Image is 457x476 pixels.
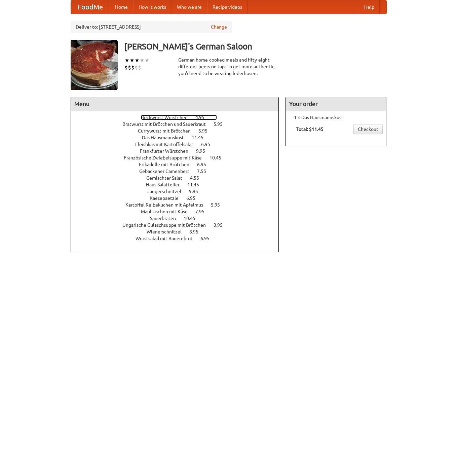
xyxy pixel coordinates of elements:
[210,155,228,160] span: 10.45
[124,64,128,71] li: $
[122,121,235,127] a: Bratwurst mit Brötchen und Sauerkraut 5.95
[359,0,380,14] a: Help
[142,135,191,140] span: Das Hausmannskost
[128,64,131,71] li: $
[198,128,214,134] span: 5.95
[145,57,150,64] li: ★
[71,97,279,111] h4: Menu
[289,114,383,121] li: 1 × Das Hausmannskost
[146,182,212,187] a: Haus Salatteller 11.45
[353,124,383,134] a: Checkout
[286,97,386,111] h4: Your order
[200,236,216,241] span: 6.95
[187,182,206,187] span: 11.45
[142,135,216,140] a: Das Hausmannskost 11.45
[186,195,202,201] span: 6.95
[201,142,217,147] span: 6.95
[133,0,172,14] a: How it works
[124,40,387,53] h3: [PERSON_NAME]'s German Saloon
[110,0,133,14] a: Home
[150,216,208,221] a: Sauerbraten 10.45
[195,209,211,214] span: 7.95
[124,155,208,160] span: Französische Zwiebelsuppe mit Käse
[141,209,217,214] a: Maultaschen mit Käse 7.95
[139,162,219,167] a: Frikadelle mit Brötchen 6.95
[296,126,323,132] b: Total: $11.45
[135,142,200,147] span: Fleishkas mit Kartoffelsalat
[135,57,140,64] li: ★
[150,216,183,221] span: Sauerbraten
[124,57,129,64] li: ★
[146,175,189,181] span: Gemischter Salat
[214,121,229,127] span: 5.95
[129,57,135,64] li: ★
[197,169,213,174] span: 7.55
[135,142,223,147] a: Fleishkas mit Kartoffelsalat 6.95
[150,195,208,201] a: Kaesepaetzle 6.95
[147,229,188,234] span: Wienerschnitzel
[135,64,138,71] li: $
[136,236,199,241] span: Wurstsalad mit Bauernbrot
[122,222,213,228] span: Ungarische Gulaschsuppe mit Brötchen
[71,21,232,33] div: Deliver to: [STREET_ADDRESS]
[141,115,217,120] a: Bockwurst Würstchen 4.95
[150,195,185,201] span: Kaesepaetzle
[184,216,202,221] span: 10.45
[147,189,188,194] span: Jaegerschnitzel
[141,209,194,214] span: Maultaschen mit Käse
[124,155,234,160] a: Französische Zwiebelsuppe mit Käse 10.45
[146,182,186,187] span: Haus Salatteller
[192,135,210,140] span: 11.45
[131,64,135,71] li: $
[189,189,205,194] span: 9.95
[138,128,220,134] a: Currywurst mit Brötchen 5.95
[172,0,207,14] a: Who we are
[138,128,197,134] span: Currywurst mit Brötchen
[140,148,195,154] span: Frankfurter Würstchen
[125,202,232,208] a: Kartoffel Reibekuchen mit Apfelmus 5.95
[211,24,227,30] a: Change
[190,175,206,181] span: 4.55
[139,169,196,174] span: Gebackener Camenbert
[178,57,279,77] div: German home-cooked meals and fifty-eight different beers on tap. To get more authentic, you'd nee...
[71,0,110,14] a: FoodMe
[139,162,196,167] span: Frikadelle mit Brötchen
[138,64,141,71] li: $
[195,115,211,120] span: 4.95
[211,202,227,208] span: 5.95
[125,202,210,208] span: Kartoffel Reibekuchen mit Apfelmus
[139,169,219,174] a: Gebackener Camenbert 7.55
[146,175,212,181] a: Gemischter Salat 4.55
[140,57,145,64] li: ★
[141,115,194,120] span: Bockwurst Würstchen
[71,40,118,90] img: angular.jpg
[214,222,229,228] span: 3.95
[197,162,213,167] span: 6.95
[122,121,213,127] span: Bratwurst mit Brötchen und Sauerkraut
[207,0,247,14] a: Recipe videos
[147,229,211,234] a: Wienerschnitzel 8.95
[196,148,212,154] span: 9.95
[136,236,222,241] a: Wurstsalad mit Bauernbrot 6.95
[189,229,205,234] span: 8.95
[122,222,235,228] a: Ungarische Gulaschsuppe mit Brötchen 3.95
[147,189,211,194] a: Jaegerschnitzel 9.95
[140,148,218,154] a: Frankfurter Würstchen 9.95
